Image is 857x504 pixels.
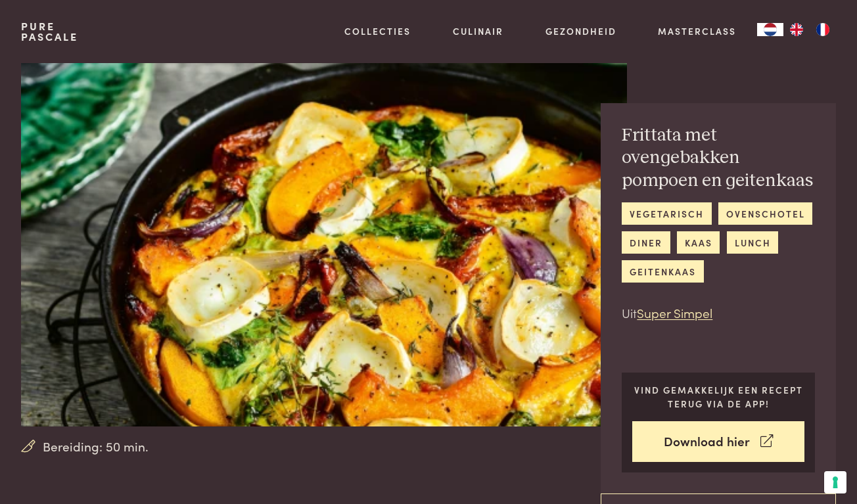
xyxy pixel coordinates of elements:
[677,231,720,253] a: kaas
[622,202,711,224] a: vegetarisch
[658,24,736,38] a: Masterclass
[622,260,703,282] a: geitenkaas
[757,23,836,36] aside: Language selected: Nederlands
[622,304,815,323] p: Uit
[632,421,804,463] a: Download hier
[637,304,712,321] a: Super Simpel
[21,21,78,42] a: PurePascale
[622,124,815,193] h2: Frittata met ovengebakken pompoen en geitenkaas
[757,23,783,36] a: NL
[718,202,812,224] a: ovenschotel
[783,23,836,36] ul: Language list
[632,383,804,410] p: Vind gemakkelijk een recept terug via de app!
[43,437,149,456] span: Bereiding: 50 min.
[783,23,810,36] a: EN
[21,63,627,426] img: Frittata met ovengebakken pompoen en geitenkaas
[824,471,846,493] button: Uw voorkeuren voor toestemming voor trackingtechnologieën
[453,24,503,38] a: Culinair
[757,23,783,36] div: Language
[622,231,670,253] a: diner
[727,231,778,253] a: lunch
[810,23,836,36] a: FR
[545,24,616,38] a: Gezondheid
[344,24,411,38] a: Collecties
